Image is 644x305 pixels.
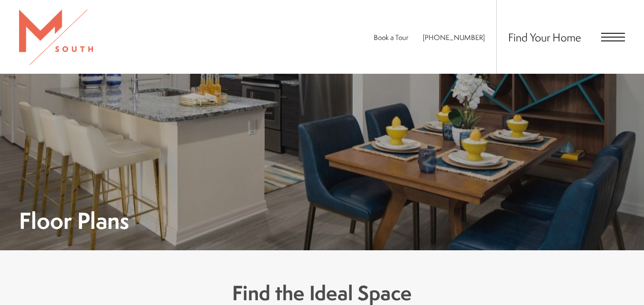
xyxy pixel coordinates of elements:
[508,30,581,45] a: Find Your Home
[423,32,485,42] a: Call Us at 813-570-8014
[19,10,93,65] img: MSouth
[601,33,625,41] button: Open Menu
[423,32,485,42] span: [PHONE_NUMBER]
[19,210,129,231] h1: Floor Plans
[374,32,409,42] a: Book a Tour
